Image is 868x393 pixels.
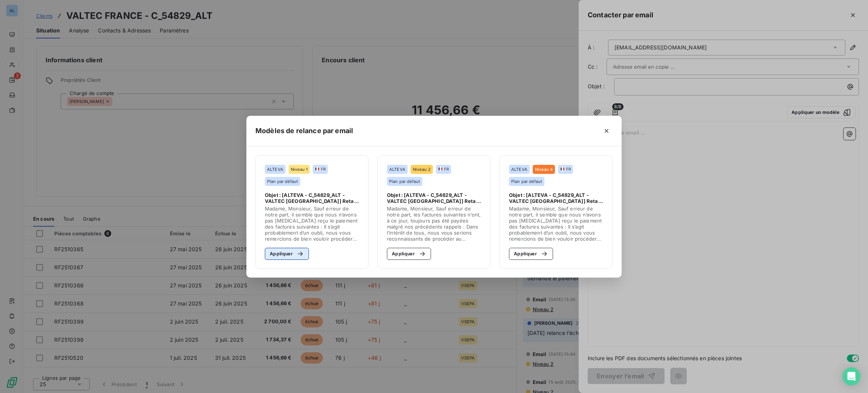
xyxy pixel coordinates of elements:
[438,166,449,172] div: FR
[389,179,420,184] span: Plan par défaut
[387,192,481,204] span: Objet : [ALTEVA - C_54829_ALT - VALTEC [GEOGRAPHIC_DATA]] Retard de paiement
[265,248,309,260] button: Appliquer
[387,206,481,242] span: Madame, Monsieur, Sauf erreur de notre part, les factures suivantes n’ont, à ce jour, toujours pa...
[509,248,553,260] button: Appliquer
[842,367,860,385] div: Open Intercom Messenger
[267,167,283,172] span: ALTEVA
[267,179,298,184] span: Plan par défaut
[387,248,431,260] button: Appliquer
[413,167,431,172] span: Niveau 2
[389,167,405,172] span: ALTEVA
[509,192,603,204] span: Objet : [ALTEVA - C_54829_ALT - VALTEC [GEOGRAPHIC_DATA]] Retard de paiement
[265,206,359,242] span: Madame, Monsieur, Sauf erreur de notre part, il semble que nous n’avons pas [MEDICAL_DATA] reçu l...
[560,166,571,172] div: FR
[511,167,527,172] span: ALTEVA
[265,192,359,204] span: Objet : [ALTEVA - C_54829_ALT - VALTEC [GEOGRAPHIC_DATA]] Retard de paiement
[511,179,542,184] span: Plan par défaut
[509,206,603,242] span: Madame, Monsieur, Sauf erreur de notre part, il semble que nous n’avons pas [MEDICAL_DATA] reçu l...
[535,167,553,172] span: Niveau 4
[291,167,307,172] span: Niveau 1
[255,126,353,136] h5: Modèles de relance par email
[315,166,325,172] div: FR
